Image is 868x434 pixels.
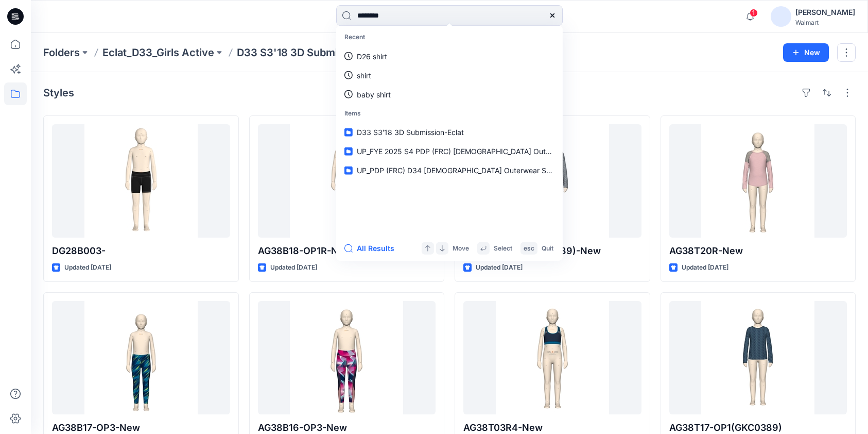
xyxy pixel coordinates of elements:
[669,301,847,414] a: AG38T17-OP1(GKC0389)
[750,9,758,17] span: 1
[682,262,728,273] p: Updated [DATE]
[542,243,553,254] p: Quit
[258,124,436,238] a: AG38B18-OP1R-New
[357,51,387,61] p: D26 shirt
[357,70,371,80] p: shirt
[338,142,561,161] a: UP_FYE 2025 S4 PDP (FRC) [DEMOGRAPHIC_DATA] Outerwear Swiss Tech
[771,6,791,27] img: avatar
[524,243,534,254] p: esc
[258,244,436,258] p: AG38B18-OP1R-New
[338,123,561,142] a: D33 S3'18 3D Submission-Eclat
[669,244,847,258] p: AG38T20R-New
[237,45,393,60] p: D33 S3'18 3D Submission-Eclat
[669,124,847,238] a: AG38T20R-New
[52,244,230,258] p: DG28B003-
[783,43,829,62] button: New
[258,301,436,414] a: AG38B16-OP3-New
[52,301,230,414] a: AG38B17-OP3-New
[463,301,641,414] a: AG38T03R4-New
[357,128,464,137] span: D33 S3'18 3D Submission-Eclat
[338,104,561,123] p: Items
[270,262,317,273] p: Updated [DATE]
[338,161,561,180] a: UP_PDP (FRC) D34 [DEMOGRAPHIC_DATA] Outerwear Swiss Tech
[453,243,469,254] p: Move
[43,45,80,60] a: Folders
[338,85,561,104] a: baby shirt
[476,262,523,273] p: Updated [DATE]
[357,166,579,175] span: UP_PDP (FRC) D34 [DEMOGRAPHIC_DATA] Outerwear Swiss Tech
[357,147,609,156] span: UP_FYE 2025 S4 PDP (FRC) [DEMOGRAPHIC_DATA] Outerwear Swiss Tech
[795,6,855,19] div: [PERSON_NAME]
[795,19,855,26] div: Walmart
[338,28,561,47] p: Recent
[102,45,214,60] a: Eclat_D33_Girls Active
[338,46,561,65] a: D26 shirt
[64,262,111,273] p: Updated [DATE]
[43,87,74,99] h4: Styles
[357,89,391,99] p: baby shirt
[344,242,401,255] button: All Results
[52,124,230,238] a: DG28B003-
[494,243,512,254] p: Select
[338,65,561,85] a: shirt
